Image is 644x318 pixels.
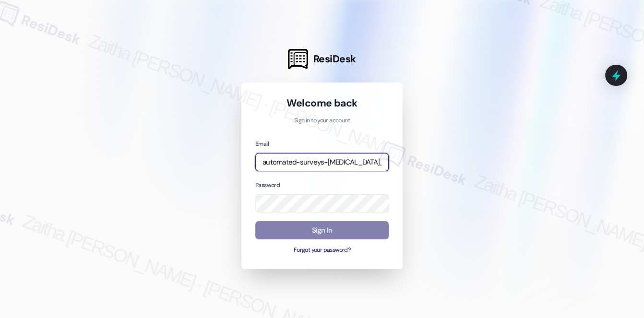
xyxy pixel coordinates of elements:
input: name@example.com [255,153,389,172]
label: Password [255,181,280,189]
h1: Welcome back [255,96,389,110]
img: ResiDesk Logo [288,49,308,69]
button: Sign In [255,221,389,240]
span: ResiDesk [313,52,356,66]
label: Email [255,140,269,148]
button: Forgot your password? [255,246,389,255]
p: Sign in to your account [255,117,389,125]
